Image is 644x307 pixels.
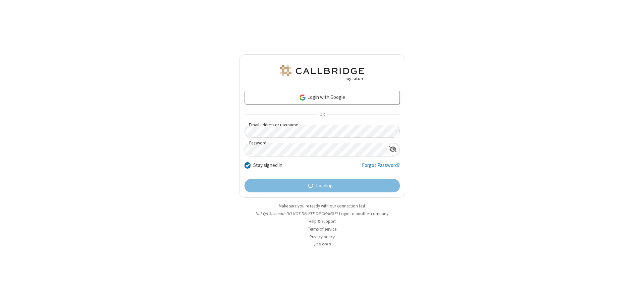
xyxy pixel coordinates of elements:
input: Password [245,143,386,156]
a: Terms of service [308,226,336,232]
li: v2.6.349.0 [239,241,405,248]
label: Stay signed in [253,162,282,169]
a: Login with Google [245,91,400,104]
button: Login to another company [339,210,388,217]
span: Loading... [316,182,336,190]
li: Not QA Selenium DO NOT DELETE OR CHANGE? [239,210,405,217]
a: Privacy policy [310,234,335,240]
span: OR [317,110,327,119]
button: Loading... [245,179,400,192]
a: Forgot Password? [362,162,400,174]
img: QA Selenium DO NOT DELETE OR CHANGE [278,65,366,81]
a: Help & support [309,219,336,224]
input: Email address or username [245,125,400,138]
img: google-icon.png [299,94,306,101]
div: Show password [386,143,399,156]
a: Make sure you're ready with our connection test [279,203,365,209]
